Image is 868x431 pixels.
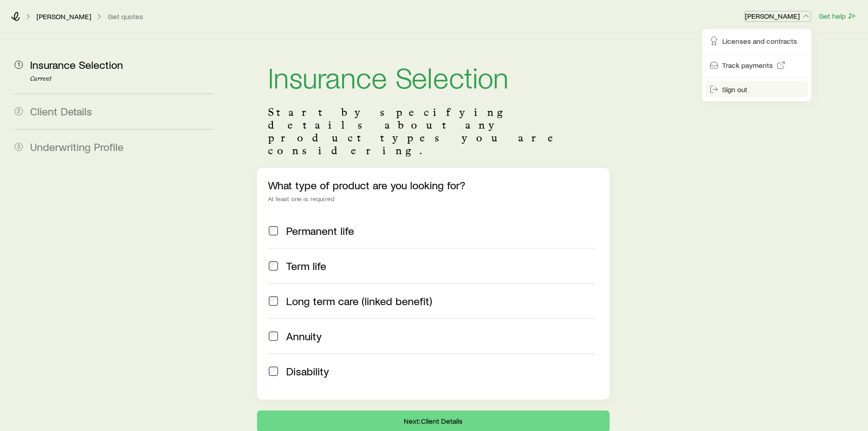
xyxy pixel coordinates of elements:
span: Permanent life [286,224,354,237]
span: 2 [15,107,23,115]
span: 3 [15,143,23,151]
p: [PERSON_NAME] [36,12,91,21]
input: Disability [269,367,278,376]
span: Underwriting Profile [30,140,123,153]
a: Licenses and contracts [706,33,808,49]
button: Get quotes [108,12,144,21]
span: Term life [286,260,326,272]
p: Start by specifying details about any product types you are considering. [268,106,598,157]
a: Track payments [706,57,808,73]
input: Long term care (linked benefit) [269,296,278,306]
button: Sign out [706,81,808,98]
p: Current [30,75,213,83]
input: Permanent life [269,226,278,235]
h1: Insurance Selection [268,62,598,91]
span: Long term care (linked benefit) [286,295,432,307]
span: Client Details [30,104,92,118]
span: Track payments [722,61,773,70]
div: At least one is required [268,195,598,203]
button: Get help [818,11,857,21]
span: Licenses and contracts [722,36,797,46]
span: Insurance Selection [30,58,123,71]
button: [PERSON_NAME] [745,11,811,22]
span: Disability [286,365,329,378]
span: 1 [15,61,23,69]
input: Annuity [269,332,278,341]
p: What type of product are you looking for? [268,179,598,192]
input: Term life [269,261,278,270]
p: [PERSON_NAME] [745,11,811,21]
span: Sign out [722,85,747,94]
span: Annuity [286,330,322,343]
